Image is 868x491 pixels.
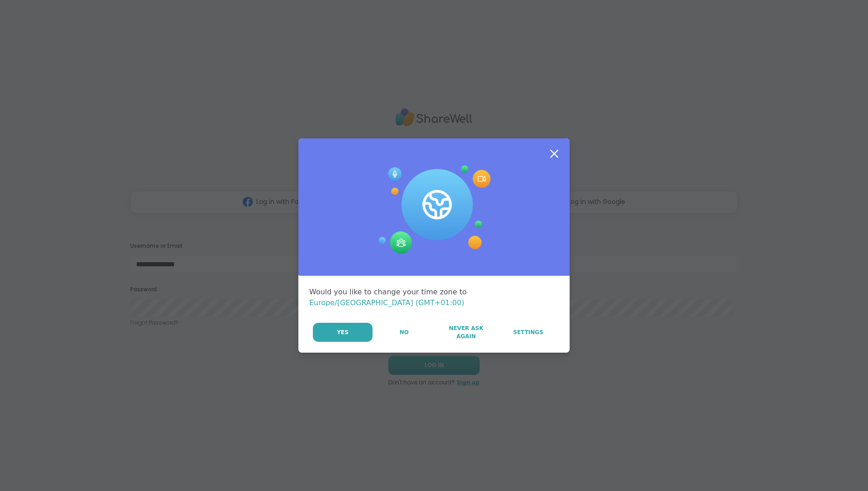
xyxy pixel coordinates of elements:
[440,324,492,340] span: Never Ask Again
[337,328,349,336] span: Yes
[309,298,464,307] span: Europe/[GEOGRAPHIC_DATA] (GMT+01:00)
[377,165,491,254] img: Session Experience
[309,287,559,308] div: Would you like to change your time zone to
[400,328,409,336] span: No
[498,323,559,342] a: Settings
[513,328,543,336] span: Settings
[313,323,373,342] button: Yes
[373,323,434,342] button: No
[435,323,496,342] button: Never Ask Again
